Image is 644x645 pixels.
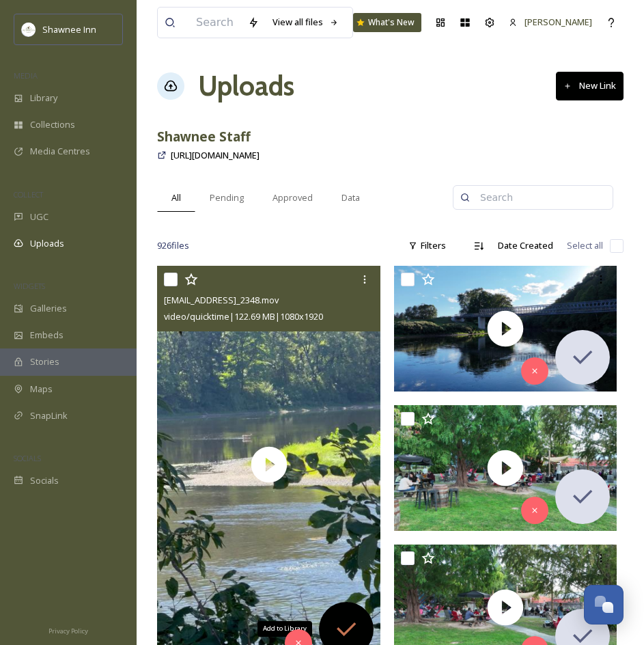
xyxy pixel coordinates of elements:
img: thumbnail [394,405,617,531]
div: Date Created [491,232,560,259]
span: Embeds [30,329,64,342]
span: Data [341,191,360,204]
div: Filters [402,232,453,259]
span: Uploads [30,237,64,250]
span: Approved [272,191,313,204]
input: Search your library [189,8,241,38]
img: thumbnail [394,266,617,392]
a: Privacy Policy [48,622,88,638]
a: [URL][DOMAIN_NAME] [171,147,260,163]
span: MEDIA [14,70,38,81]
a: What's New [353,13,421,32]
span: video/quicktime | 122.69 MB | 1080 x 1920 [164,310,323,322]
strong: Shawnee Staff [157,127,251,146]
span: Stories [30,355,59,368]
span: Collections [30,118,75,131]
span: Privacy Policy [48,627,88,635]
input: Search [473,184,606,211]
span: [EMAIL_ADDRESS]_2348.mov [164,294,279,306]
img: shawnee-300x300.jpg [22,23,36,36]
span: Socials [30,474,59,487]
span: UGC [30,210,48,223]
span: Galleries [30,302,67,315]
span: COLLECT [14,189,43,200]
div: Add to Library [257,621,312,636]
span: SOCIALS [14,453,41,463]
span: Library [30,92,57,105]
a: View all files [266,9,346,36]
span: [URL][DOMAIN_NAME] [171,149,260,161]
span: Pending [210,191,244,204]
span: All [171,191,181,204]
span: [PERSON_NAME] [524,16,592,28]
span: Select all [567,239,603,252]
span: Maps [30,383,53,396]
span: Media Centres [30,145,90,158]
span: Shawnee Inn [42,23,96,36]
a: Uploads [198,66,294,107]
span: SnapLink [30,409,68,422]
button: Open Chat [584,585,624,625]
span: 926 file s [157,239,189,252]
button: New Link [556,72,624,100]
a: [PERSON_NAME] [502,9,599,36]
span: WIDGETS [14,281,45,291]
